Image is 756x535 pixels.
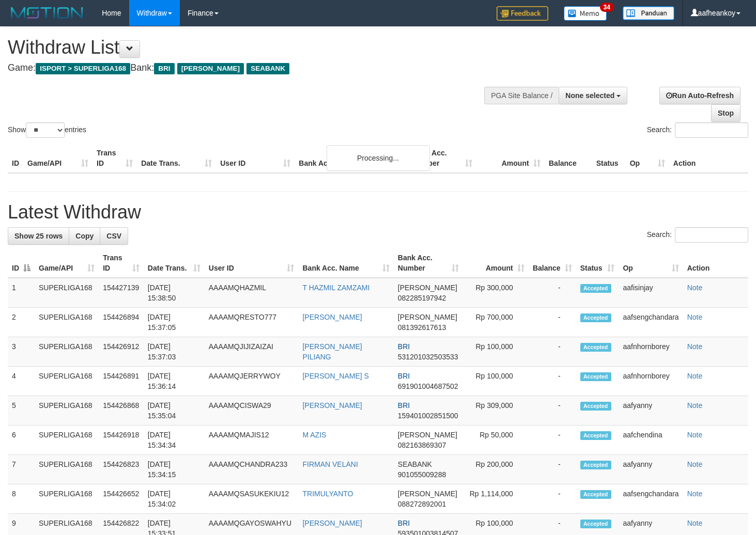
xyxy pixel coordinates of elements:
td: Rp 50,000 [463,426,529,455]
span: [PERSON_NAME] [398,284,457,292]
td: 3 [8,337,35,367]
span: Copy 159401002851500 to clipboard [398,412,458,420]
span: 34 [600,3,614,12]
span: BRI [398,372,410,380]
a: [PERSON_NAME] PILIANG [302,342,362,361]
td: [DATE] 15:37:03 [144,337,205,367]
th: Game/API: activate to sort column ascending [35,248,99,278]
td: SUPERLIGA168 [35,337,99,367]
td: 154426652 [99,484,144,514]
td: aafchendina [619,426,683,455]
a: Note [687,490,703,498]
td: 154426868 [99,396,144,426]
td: aafnhornborey [619,337,683,367]
td: AAAAMQJERRYWOY [205,367,299,396]
span: BRI [398,519,410,527]
a: Run Auto-Refresh [659,87,740,104]
span: Show 25 rows [14,232,63,240]
td: AAAAMQCISWA29 [205,396,299,426]
a: Show 25 rows [8,227,69,245]
a: [PERSON_NAME] [302,401,362,410]
td: - [529,455,576,484]
th: ID: activate to sort column descending [8,248,35,278]
span: BRI [154,63,174,74]
a: Note [687,342,703,351]
td: 5 [8,396,35,426]
h1: Withdraw List [8,37,493,58]
span: Accepted [580,520,611,528]
td: AAAAMQJIJIZAIZAI [205,337,299,367]
td: Rp 309,000 [463,396,529,426]
img: MOTION_logo.png [8,5,86,21]
a: TRIMULYANTO [302,490,353,498]
span: Accepted [580,490,611,499]
td: SUPERLIGA168 [35,367,99,396]
a: [PERSON_NAME] S [302,372,368,380]
td: SUPERLIGA168 [35,278,99,308]
label: Search: [647,122,748,138]
th: Amount [476,144,545,173]
td: [DATE] 15:34:15 [144,455,205,484]
td: - [529,396,576,426]
td: AAAAMQRESTO777 [205,308,299,337]
th: ID [8,144,23,173]
td: [DATE] 15:37:05 [144,308,205,337]
span: Copy 082285197942 to clipboard [398,294,446,302]
a: Copy [69,227,100,245]
td: aafisinjay [619,278,683,308]
td: [DATE] 15:36:14 [144,367,205,396]
td: aafnhornborey [619,367,683,396]
th: Status: activate to sort column ascending [576,248,619,278]
td: AAAAMQSASUKEKIU12 [205,484,299,514]
input: Search: [675,122,748,138]
td: 2 [8,308,35,337]
td: aafsengchandara [619,308,683,337]
th: Amount: activate to sort column ascending [463,248,529,278]
th: User ID: activate to sort column ascending [205,248,299,278]
a: Note [687,519,703,527]
span: Copy 088272892001 to clipboard [398,500,446,508]
span: Accepted [580,343,611,352]
span: Copy 082163869307 to clipboard [398,441,446,449]
img: Button%20Memo.svg [564,6,607,21]
th: Date Trans. [137,144,216,173]
span: BRI [398,342,410,351]
a: Note [687,284,703,292]
span: Copy 531201032503533 to clipboard [398,353,458,361]
td: aafyanny [619,396,683,426]
th: Action [683,248,748,278]
td: - [529,278,576,308]
a: Stop [711,104,740,122]
td: 7 [8,455,35,484]
td: AAAAMQCHANDRA233 [205,455,299,484]
a: [PERSON_NAME] [302,519,362,527]
span: Copy 081392617613 to clipboard [398,323,446,332]
span: CSV [106,232,121,240]
th: User ID [216,144,295,173]
span: [PERSON_NAME] [398,490,457,498]
span: Accepted [580,372,611,381]
input: Search: [675,227,748,243]
td: SUPERLIGA168 [35,484,99,514]
a: Note [687,431,703,439]
td: [DATE] 15:35:04 [144,396,205,426]
span: ISPORT > SUPERLIGA168 [36,63,130,74]
h1: Latest Withdraw [8,202,748,223]
label: Show entries [8,122,86,138]
a: T HAZMIL ZAMZAMI [302,284,369,292]
td: SUPERLIGA168 [35,396,99,426]
td: Rp 200,000 [463,455,529,484]
td: - [529,337,576,367]
td: - [529,484,576,514]
button: None selected [559,87,627,104]
td: - [529,308,576,337]
td: 6 [8,426,35,455]
span: Accepted [580,313,611,322]
th: Bank Acc. Name: activate to sort column ascending [298,248,393,278]
td: Rp 1,114,000 [463,484,529,514]
span: SEABANK [246,63,289,74]
th: Op [626,144,669,173]
td: [DATE] 15:34:34 [144,426,205,455]
td: Rp 700,000 [463,308,529,337]
td: [DATE] 15:34:02 [144,484,205,514]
